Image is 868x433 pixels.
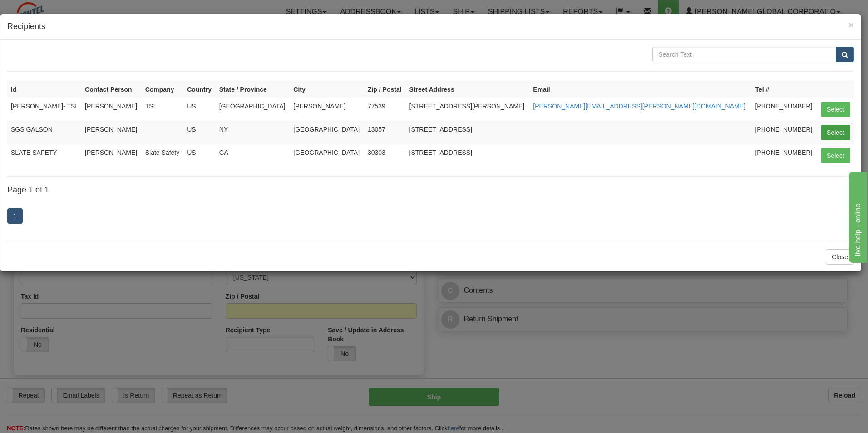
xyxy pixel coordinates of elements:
[751,98,817,121] td: [PHONE_NUMBER]
[751,81,817,98] th: Tel #
[290,144,364,167] td: [GEOGRAPHIC_DATA]
[529,81,751,98] th: Email
[216,98,290,121] td: [GEOGRAPHIC_DATA]
[142,81,184,98] th: Company
[7,98,81,121] td: [PERSON_NAME]- TSI
[7,208,23,224] a: 1
[7,21,854,33] h4: Recipients
[7,186,854,195] h4: Page 1 of 1
[821,125,850,140] button: Select
[290,121,364,144] td: [GEOGRAPHIC_DATA]
[364,98,406,121] td: 77539
[406,121,530,144] td: [STREET_ADDRESS]
[751,144,817,167] td: [PHONE_NUMBER]
[652,47,836,62] input: Search Text
[81,144,142,167] td: [PERSON_NAME]
[821,148,850,163] button: Select
[406,98,530,121] td: [STREET_ADDRESS][PERSON_NAME]
[290,98,364,121] td: [PERSON_NAME]
[533,103,745,110] a: [PERSON_NAME][EMAIL_ADDRESS][PERSON_NAME][DOMAIN_NAME]
[848,20,854,30] span: ×
[364,144,406,167] td: 30303
[290,81,364,98] th: City
[7,144,81,167] td: SLATE SAFETY
[364,81,406,98] th: Zip / Postal
[847,170,867,263] iframe: chat widget
[406,144,530,167] td: [STREET_ADDRESS]
[183,121,215,144] td: US
[183,98,215,121] td: US
[81,98,142,121] td: [PERSON_NAME]
[142,144,184,167] td: Slate Safety
[364,121,406,144] td: 13057
[216,81,290,98] th: State / Province
[183,144,215,167] td: US
[821,102,850,117] button: Select
[7,81,81,98] th: Id
[216,121,290,144] td: NY
[142,98,184,121] td: TSI
[81,81,142,98] th: Contact Person
[7,5,84,16] div: live help - online
[183,81,215,98] th: Country
[81,121,142,144] td: [PERSON_NAME]
[7,121,81,144] td: SGS GALSON
[406,81,530,98] th: Street Address
[826,249,854,265] button: Close
[216,144,290,167] td: GA
[848,20,854,30] button: Close
[751,121,817,144] td: [PHONE_NUMBER]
